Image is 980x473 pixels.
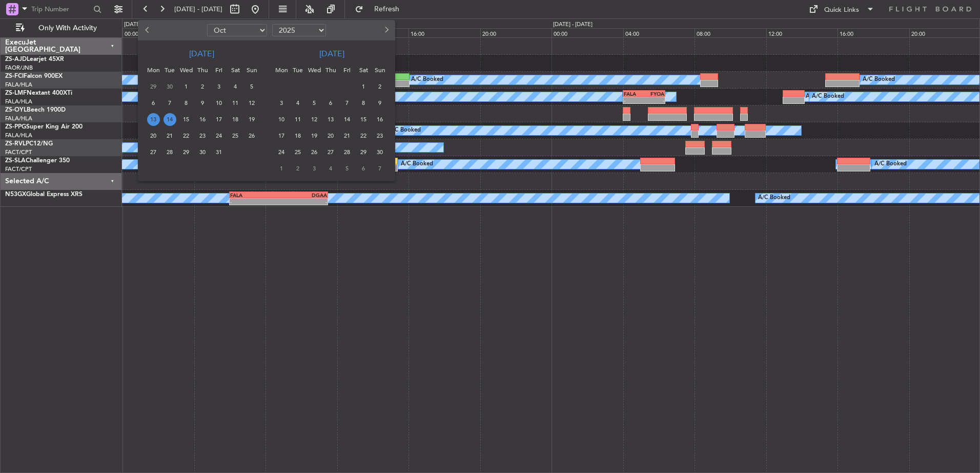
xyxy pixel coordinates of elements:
div: Thu [194,62,211,78]
div: 3-10-2025 [211,78,227,95]
span: 27 [324,146,337,159]
div: Fri [211,62,227,78]
span: 20 [324,130,337,142]
span: 7 [374,162,386,175]
div: 4-11-2025 [290,95,306,111]
span: 19 [246,113,258,126]
span: 12 [246,97,258,110]
div: 21-10-2025 [161,127,178,144]
div: Wed [306,62,322,78]
span: 23 [374,130,386,142]
div: 30-9-2025 [161,78,178,95]
span: 24 [213,130,226,142]
div: 1-11-2025 [355,78,372,95]
span: 14 [341,113,354,126]
div: 27-11-2025 [322,144,339,160]
div: 26-11-2025 [306,144,322,160]
span: 21 [164,130,176,142]
span: 8 [180,97,193,110]
div: 4-10-2025 [227,78,243,95]
span: 30 [196,146,209,159]
div: 22-11-2025 [355,127,372,144]
div: 25-11-2025 [290,144,306,160]
div: 18-10-2025 [227,111,243,127]
div: 27-10-2025 [145,144,161,160]
span: 8 [357,97,370,110]
div: 7-10-2025 [161,95,178,111]
span: 19 [308,130,321,142]
div: 5-11-2025 [306,95,322,111]
div: 19-11-2025 [306,127,322,144]
div: 12-10-2025 [243,95,260,111]
div: 31-10-2025 [211,144,227,160]
div: 13-11-2025 [322,111,339,127]
div: 1-10-2025 [178,78,194,95]
div: 26-10-2025 [243,127,260,144]
button: Previous month [142,22,153,38]
span: 13 [324,113,337,126]
span: 29 [357,146,370,159]
div: 19-10-2025 [243,111,260,127]
div: 5-12-2025 [339,160,355,177]
div: Sun [372,62,388,78]
button: Next month [380,22,392,38]
div: 10-10-2025 [211,95,227,111]
span: 14 [164,113,176,126]
div: Mon [145,62,161,78]
span: 11 [229,97,242,110]
span: 12 [308,113,321,126]
div: 5-10-2025 [243,78,260,95]
span: 2 [196,80,209,93]
span: 17 [275,130,288,142]
div: 8-10-2025 [178,95,194,111]
span: 1 [357,80,370,93]
div: 15-10-2025 [178,111,194,127]
span: 10 [275,113,288,126]
span: 21 [341,130,354,142]
span: 26 [246,130,258,142]
span: 10 [213,97,226,110]
div: 7-12-2025 [372,160,388,177]
span: 15 [357,113,370,126]
span: 22 [180,130,193,142]
span: 5 [308,97,321,110]
div: Tue [290,62,306,78]
div: 16-10-2025 [194,111,211,127]
span: 26 [308,146,321,159]
div: 2-12-2025 [290,160,306,177]
span: 23 [196,130,209,142]
div: 11-10-2025 [227,95,243,111]
span: 28 [341,146,354,159]
div: Wed [178,62,194,78]
div: 16-11-2025 [372,111,388,127]
div: 2-10-2025 [194,78,211,95]
div: 23-11-2025 [372,127,388,144]
div: 25-10-2025 [227,127,243,144]
div: 8-11-2025 [355,95,372,111]
span: 1 [275,162,288,175]
div: Fri [339,62,355,78]
div: 6-10-2025 [145,95,161,111]
span: 28 [164,146,176,159]
span: 18 [292,130,304,142]
div: 23-10-2025 [194,127,211,144]
div: 20-11-2025 [322,127,339,144]
span: 31 [213,146,226,159]
span: 3 [275,97,288,110]
div: 11-11-2025 [290,111,306,127]
span: 6 [147,97,160,110]
div: 28-10-2025 [161,144,178,160]
div: 13-10-2025 [145,111,161,127]
div: 6-12-2025 [355,160,372,177]
span: 15 [180,113,193,126]
div: 28-11-2025 [339,144,355,160]
div: 29-11-2025 [355,144,372,160]
span: 20 [147,130,160,142]
span: 7 [164,97,176,110]
div: 17-11-2025 [273,127,290,144]
span: 18 [229,113,242,126]
span: 30 [164,80,176,93]
div: 10-11-2025 [273,111,290,127]
div: 24-11-2025 [273,144,290,160]
div: 30-11-2025 [372,144,388,160]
